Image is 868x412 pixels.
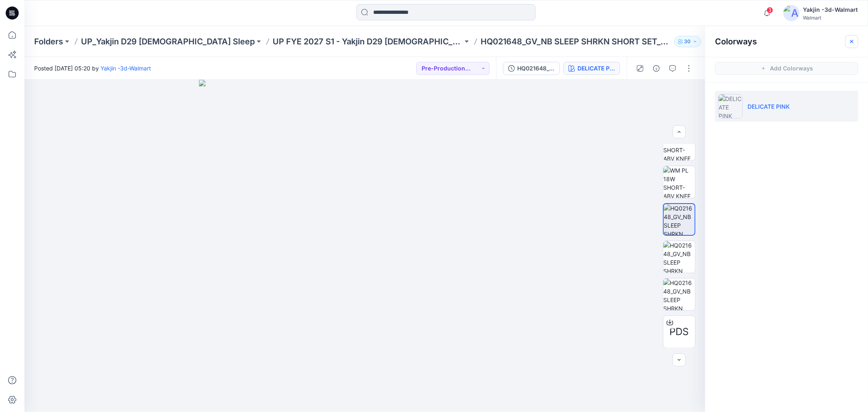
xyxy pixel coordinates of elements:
[674,36,701,47] button: 30
[664,204,695,235] img: HQ021648_GV_NB SLEEP SHRKN SHORT SET_SHORT_DELICATE PINK F
[663,278,695,310] img: HQ021648_GV_NB SLEEP SHRKN SHORT SET_SHORT_DELICATE PINK B
[34,36,63,47] a: Folders
[670,324,689,339] span: PDS
[101,65,151,72] a: Yakjin -3d-Walmart
[273,36,463,47] a: UP FYE 2027 S1 - Yakjin D29 [DEMOGRAPHIC_DATA] Sleepwear
[81,36,255,47] a: UP_Yakjin D29 [DEMOGRAPHIC_DATA] Sleep
[34,64,151,72] span: Posted [DATE] 05:20 by
[803,15,858,21] div: Walmart
[663,166,695,198] img: WM PL 18W SHORT-ABV KNEE Back wo Avatar
[748,102,790,111] p: DELICATE PINK
[684,37,691,46] p: 30
[783,5,800,21] img: avatar
[715,37,757,46] h2: Colorways
[481,36,671,47] p: HQ021648_GV_NB SLEEP SHRKN SHORT SET_SHORT
[663,241,695,273] img: HQ021648_GV_NB SLEEP SHRKN SHORT SET_SHORT_DELICATE PINK S
[199,80,531,412] img: eyJhbGciOiJIUzI1NiIsImtpZCI6IjAiLCJzbHQiOiJzZXMiLCJ0eXAiOiJKV1QifQ.eyJkYXRhIjp7InR5cGUiOiJzdG9yYW...
[803,5,858,15] div: Yakjin -3d-Walmart
[718,94,743,118] img: DELICATE PINK
[767,7,773,13] span: 3
[503,62,560,75] button: HQ021648_GV_NB SLEEP SHRKN SHORT SET_SHORT
[650,62,663,75] button: Details
[663,129,695,160] img: WM PL 18W SHORT-ABV KNEE Hip Side 1 wo Avatar
[517,64,555,73] div: HQ021648_GV_NB SLEEP SHRKN SHORT SET_SHORT
[563,62,620,75] button: DELICATE PINK
[577,64,615,73] div: DELICATE PINK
